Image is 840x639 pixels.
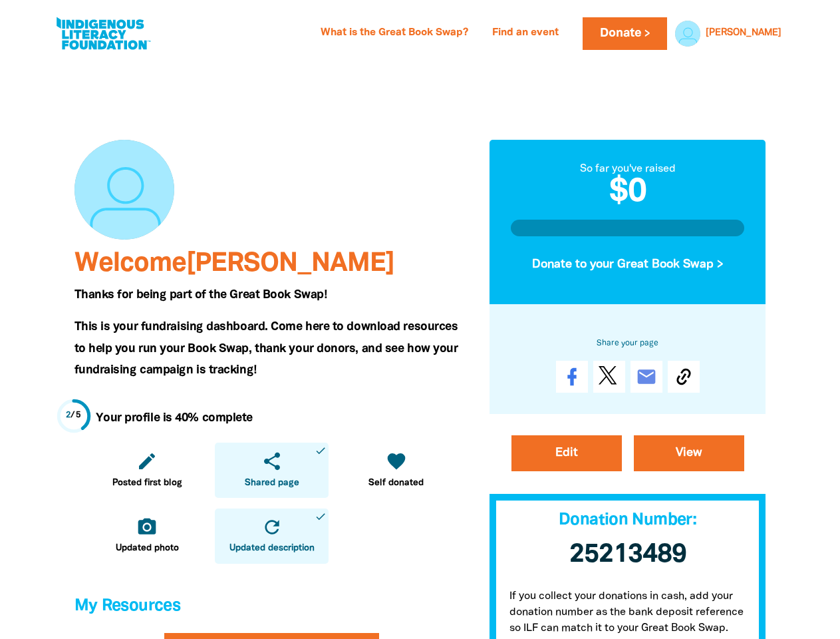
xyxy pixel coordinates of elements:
[511,161,745,177] div: So far you've raised
[484,23,567,44] a: Find an event
[636,366,657,387] i: email
[116,542,179,555] span: Updated photo
[74,321,458,375] span: This is your fundraising dashboard. Come here to download resources to help you run your Book Swa...
[215,443,329,498] a: shareShared pagedone
[511,435,622,471] a: Edit
[569,542,686,567] span: 25213489
[668,361,700,393] button: Copy Link
[706,29,781,38] a: [PERSON_NAME]
[90,509,204,564] a: camera_altUpdated photo
[66,411,71,419] span: 2
[96,413,253,423] strong: Your profile is 40% complete
[556,361,588,393] a: Share
[630,361,662,393] a: email
[136,517,158,538] i: camera_alt
[229,542,315,555] span: Updated description
[634,435,744,471] a: View
[339,443,453,498] a: favoriteSelf donated
[315,445,327,457] i: done
[215,509,329,564] a: refreshUpdated descriptiondone
[136,451,158,472] i: edit
[313,23,476,44] a: What is the Great Book Swap?
[74,290,327,300] span: Thanks for being part of the Great Book Swap!
[593,361,625,393] a: Post
[559,513,696,528] span: Donation Number:
[261,451,283,472] i: share
[583,17,666,50] a: Donate
[511,335,745,350] h6: Share your page
[261,517,283,538] i: refresh
[74,598,181,614] span: My Resources
[90,443,204,498] a: editPosted first blog
[368,477,424,490] span: Self donated
[66,409,81,422] div: / 5
[74,252,394,276] span: Welcome [PERSON_NAME]
[386,451,407,472] i: favorite
[112,477,182,490] span: Posted first blog
[315,511,327,523] i: done
[511,246,745,282] button: Donate to your Great Book Swap >
[245,477,299,490] span: Shared page
[511,177,745,209] h2: $0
